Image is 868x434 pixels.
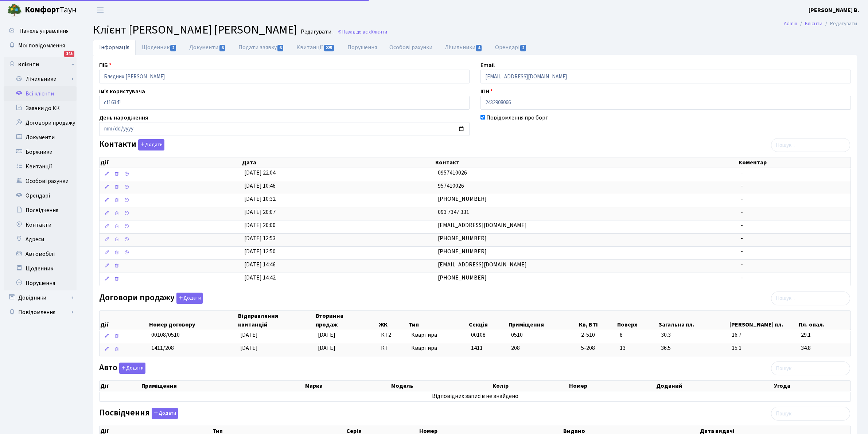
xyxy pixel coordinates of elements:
th: Угода [773,381,851,391]
th: Тип [408,311,468,330]
th: Загальна пл. [658,311,729,330]
a: Додати [136,138,164,151]
a: Клієнти [805,20,822,27]
th: Приміщення [141,381,304,391]
a: Мої повідомлення145 [4,38,77,53]
label: Повідомлення про борг [486,113,548,122]
span: 6 [277,45,283,51]
span: 208 [511,344,520,352]
span: - [741,208,743,216]
th: Марка [304,381,390,391]
a: Орендарі [489,40,533,55]
span: 29.1 [801,331,848,339]
th: Відправлення квитанцій [237,311,315,330]
label: Авто [99,363,145,374]
td: Відповідних записів не знайдено [100,391,851,401]
a: Адреси [4,232,77,247]
th: Секція [468,311,508,330]
span: Мої повідомлення [18,42,65,50]
a: Додати [117,361,145,374]
span: 957410026 [438,182,464,190]
span: 15.1 [732,344,795,352]
a: Лічильники [8,72,77,86]
a: Додати [175,291,203,304]
span: [DATE] 12:53 [244,234,276,242]
span: - [741,261,743,269]
span: 36.5 [661,344,726,352]
span: 6 [219,45,225,51]
span: [DATE] 22:04 [244,169,276,177]
button: Переключити навігацію [91,4,109,16]
span: - [741,234,743,242]
input: Пошук... [771,361,850,375]
div: 145 [64,51,74,57]
span: 16.7 [732,331,795,339]
label: Ім'я користувача [99,87,145,96]
label: День народження [99,113,148,122]
span: 30.3 [661,331,726,339]
span: 4 [476,45,482,51]
span: [DATE] [318,344,335,352]
label: Посвідчення [99,408,178,419]
span: 1411 [471,344,483,352]
span: 8 [620,331,655,339]
a: Панель управління [4,24,77,38]
th: Контакт [435,157,737,168]
input: Пошук... [771,138,850,152]
a: Admin [784,20,797,27]
a: Всі клієнти [4,86,77,101]
a: Щоденник [136,40,183,55]
a: Квитанції [4,159,77,174]
label: ПІБ [99,61,112,70]
a: Договори продажу [4,116,77,130]
span: КТ [381,344,405,352]
th: Кв, БТІ [578,311,617,330]
span: [EMAIL_ADDRESS][DOMAIN_NAME] [438,261,527,269]
span: [DATE] 12:50 [244,247,276,255]
span: 0957410026 [438,169,467,177]
span: 00108 [471,331,486,339]
span: 1411/208 [151,344,174,352]
span: 2 [170,45,176,51]
th: Модель [390,381,492,391]
th: Пл. опал. [798,311,851,330]
th: Вторинна продаж [315,311,378,330]
a: Документи [4,130,77,145]
span: [EMAIL_ADDRESS][DOMAIN_NAME] [438,221,527,229]
span: [PHONE_NUMBER] [438,247,487,255]
a: Довідники [4,290,77,305]
span: 34.8 [801,344,848,352]
span: - [741,195,743,203]
a: Подати заявку [232,40,290,55]
span: [DATE] [240,344,258,352]
a: [PERSON_NAME] В. [809,6,859,15]
span: Клієнти [371,28,387,35]
span: Клієнт [PERSON_NAME] [PERSON_NAME] [93,21,297,38]
a: Квитанції [290,40,341,55]
span: [PHONE_NUMBER] [438,195,487,203]
th: Дії [100,157,241,168]
span: КТ2 [381,331,405,339]
a: Автомобілі [4,247,77,261]
a: Боржники [4,145,77,159]
button: Авто [119,363,145,374]
span: - [741,221,743,229]
th: [PERSON_NAME] пл. [729,311,798,330]
label: Договори продажу [99,293,203,304]
th: Приміщення [508,311,578,330]
span: Панель управління [19,27,69,35]
th: Номер [568,381,655,391]
span: Квартира [411,344,465,352]
label: Контакти [99,139,164,150]
span: Квартира [411,331,465,339]
th: Коментар [738,157,851,168]
a: Документи [183,40,232,55]
span: Таун [25,4,77,16]
th: Поверх [616,311,658,330]
span: [DATE] 10:32 [244,195,276,203]
th: Дії [100,381,141,391]
th: Номер договору [148,311,237,330]
span: [DATE] 14:42 [244,274,276,282]
span: [PHONE_NUMBER] [438,234,487,242]
img: logo.png [7,3,22,17]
